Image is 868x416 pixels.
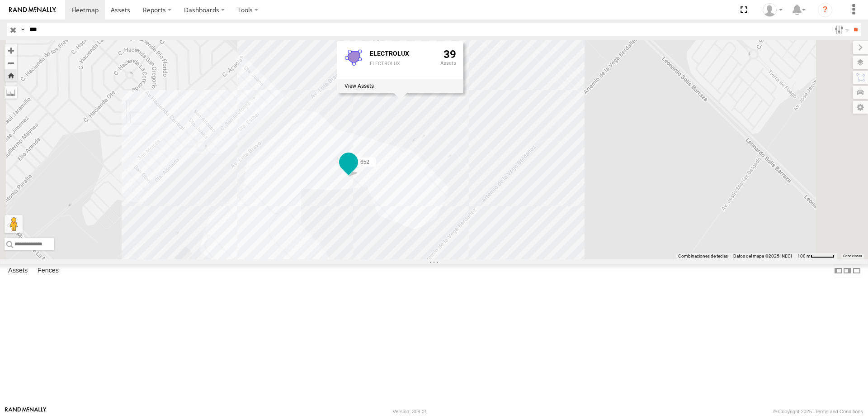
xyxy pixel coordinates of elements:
[19,23,26,36] label: Search Query
[797,253,811,258] span: 100 m
[852,264,861,277] label: Hide Summary Table
[815,409,863,414] a: Terms and Conditions
[360,159,369,165] span: 652
[818,3,832,17] i: ?
[344,83,374,89] label: View assets associated with this fence
[853,101,868,114] label: Map Settings
[4,264,32,277] label: Assets
[5,215,23,233] button: Arrastra el hombrecito naranja al mapa para abrir Street View
[843,264,852,277] label: Dock Summary Table to the Right
[33,264,63,277] label: Fences
[5,57,17,69] button: Zoom out
[773,409,863,414] div: © Copyright 2025 -
[834,264,843,277] label: Dock Summary Table to the Left
[843,254,862,258] a: Condiciones (se abre en una nueva pestaña)
[5,407,47,416] a: Visit our Website
[9,7,56,13] img: rand-logo.svg
[678,253,728,259] button: Combinaciones de teclas
[370,50,433,57] div: Fence Name - ELECTROLUX
[5,44,17,57] button: Zoom in
[795,253,837,259] button: Escala del mapa: 100 m por 49 píxeles
[733,253,792,258] span: Datos del mapa ©2025 INEGI
[5,86,17,99] label: Measure
[759,3,786,17] div: MANUEL HERNANDEZ
[440,48,456,77] div: 39
[370,61,433,67] div: ELECTROLUX
[393,409,427,414] div: Version: 308.01
[5,69,17,81] button: Zoom Home
[831,23,850,36] label: Search Filter Options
